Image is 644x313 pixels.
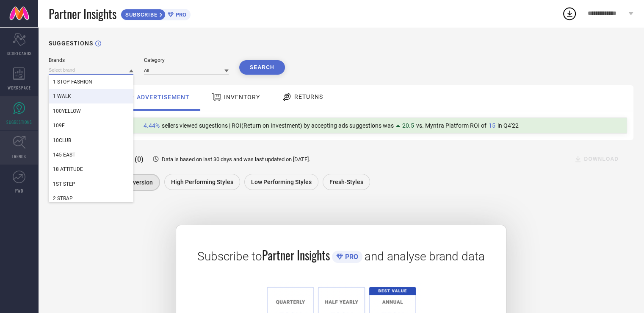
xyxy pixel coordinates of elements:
div: 10CLUB [49,133,133,148]
span: 1 WALK [53,93,71,99]
span: 18 ATTITUDE [53,166,83,172]
div: 1 WALK [49,89,133,103]
span: INVENTORY [224,94,260,101]
span: Subscribe to [197,249,262,263]
span: Partner Insights [262,246,330,264]
span: ADVERTISEMENT [137,94,190,101]
span: WORKSPACE [8,84,31,91]
span: vs. Myntra Platform ROI of [416,122,486,129]
span: TRENDS [12,153,26,159]
input: Select brand [49,66,133,75]
span: PRO [174,11,186,18]
span: Fresh-Styles [329,179,363,185]
div: 1 STOP FASHION [49,75,133,89]
span: 145 EAST [53,152,75,158]
span: 1 STOP FASHION [53,79,92,85]
span: RETURNS [294,93,323,100]
div: Brands [49,57,133,63]
div: Percentage of sellers who have viewed suggestions for the current Insight Type [139,120,523,131]
span: SCORECARDS [7,50,32,56]
span: SUGGESTIONS [6,119,32,125]
div: 109F [49,118,133,133]
span: PRO [343,253,358,261]
span: 15 [489,122,495,129]
span: 20.5 [402,122,414,129]
span: in Q4'22 [498,122,519,129]
span: 10CLUB [53,137,71,143]
div: 18 ATTITUDE [49,162,133,176]
span: SUBSCRIBE [121,11,160,18]
div: 2 STRAP [49,191,133,206]
span: 100YELLOW [53,108,81,114]
span: and analyse brand data [365,249,485,263]
span: 109F [53,123,65,129]
span: 4.44% [144,122,160,129]
div: 1ST STEP [49,177,133,191]
div: Open download list [562,6,577,21]
span: 2 STRAP [53,196,73,201]
span: Partner Insights [49,5,116,22]
h1: SUGGESTIONS [49,40,93,47]
span: sellers viewed sugestions | ROI(Return on Investment) by accepting ads suggestions was [162,122,394,129]
div: 145 EAST [49,148,133,162]
button: Search [239,60,285,75]
div: Category [144,57,229,63]
div: 100YELLOW [49,104,133,118]
span: High Performing Styles [171,179,233,185]
a: SUBSCRIBEPRO [121,7,191,20]
span: 1ST STEP [53,181,75,187]
span: Data is based on last 30 days and was last updated on [DATE] . [162,156,310,162]
span: Low Performing Styles [251,179,312,185]
span: FWD [15,187,23,194]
